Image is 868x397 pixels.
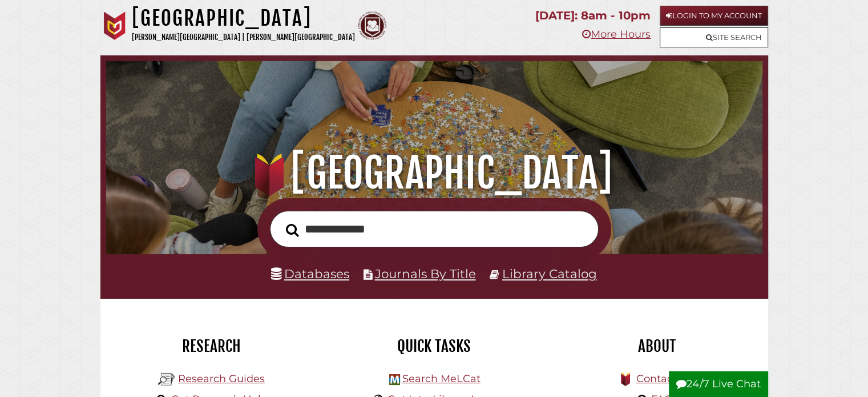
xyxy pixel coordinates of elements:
a: Search MeLCat [402,372,480,385]
a: More Hours [582,28,651,41]
a: Library Catalog [502,266,597,281]
h2: Quick Tasks [332,336,537,356]
p: [DATE]: 8am - 10pm [535,6,651,26]
a: Contact Us [636,372,692,385]
a: Journals By Title [375,266,476,281]
img: Calvin Theological Seminary [358,11,386,40]
img: Hekman Library Logo [158,371,175,388]
img: Calvin University [100,11,129,40]
button: Search [280,220,305,240]
h2: Research [109,336,314,356]
i: Search [286,223,299,236]
img: Hekman Library Logo [389,374,400,385]
h1: [GEOGRAPHIC_DATA] [119,148,749,198]
h1: [GEOGRAPHIC_DATA] [132,6,355,31]
a: Research Guides [178,372,265,385]
a: Databases [271,266,349,281]
a: Login to My Account [660,6,768,26]
h2: About [554,336,760,356]
a: Site Search [660,27,768,47]
p: [PERSON_NAME][GEOGRAPHIC_DATA] | [PERSON_NAME][GEOGRAPHIC_DATA] [132,31,355,44]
